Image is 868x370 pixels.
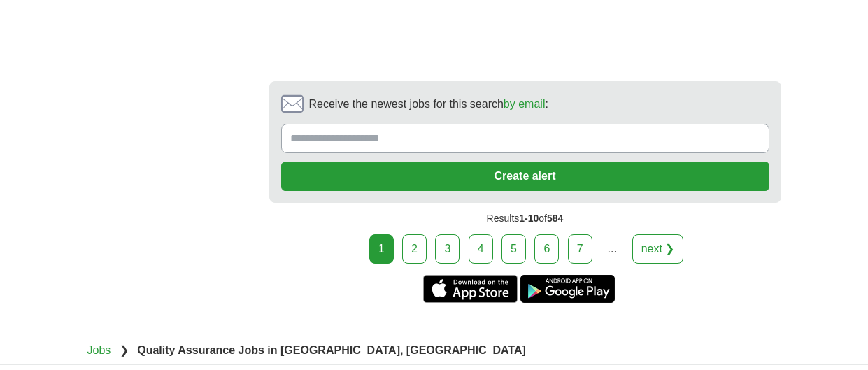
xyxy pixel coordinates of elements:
a: 2 [402,234,427,264]
a: next ❯ [632,234,684,264]
a: 3 [435,234,460,264]
span: Receive the newest jobs for this search : [309,96,548,113]
a: Jobs [87,344,111,356]
a: 5 [501,234,526,264]
strong: Quality Assurance Jobs in [GEOGRAPHIC_DATA], [GEOGRAPHIC_DATA] [137,344,526,356]
a: Get the iPhone app [423,275,518,303]
div: 1 [369,234,394,264]
a: 7 [568,234,592,264]
div: ... [598,235,626,263]
div: Results of [269,203,781,234]
span: 1-10 [519,213,539,224]
a: 4 [469,234,493,264]
button: Create alert [281,162,769,191]
a: by email [504,98,546,110]
span: ❯ [120,344,129,356]
a: 6 [534,234,559,264]
a: Get the Android app [520,275,615,303]
span: 584 [547,213,563,224]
